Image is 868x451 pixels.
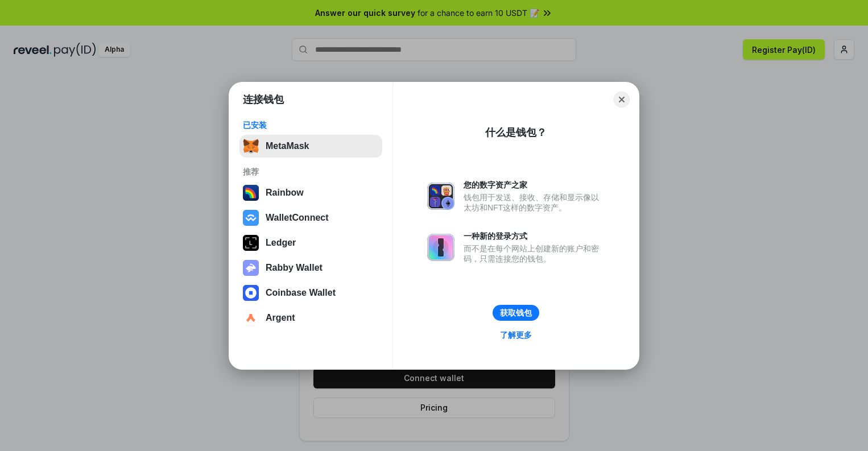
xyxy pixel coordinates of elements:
div: 而不是在每个网站上创建新的账户和密码，只需连接您的钱包。 [464,243,605,264]
div: 推荐 [243,167,379,177]
div: Rabby Wallet [266,263,323,273]
img: svg+xml,%3Csvg%20width%3D%2228%22%20height%3D%2228%22%20viewBox%3D%220%200%2028%2028%22%20fill%3D... [243,210,259,226]
img: svg+xml,%3Csvg%20xmlns%3D%22http%3A%2F%2Fwww.w3.org%2F2000%2Fsvg%22%20fill%3D%22none%22%20viewBox... [243,260,259,276]
h1: 连接钱包 [243,93,284,106]
div: 已安装 [243,120,379,130]
img: svg+xml,%3Csvg%20width%3D%2228%22%20height%3D%2228%22%20viewBox%3D%220%200%2028%2028%22%20fill%3D... [243,285,259,301]
div: 什么是钱包？ [485,126,547,139]
div: 钱包用于发送、接收、存储和显示像以太坊和NFT这样的数字资产。 [464,192,605,213]
button: 获取钱包 [493,305,539,321]
button: Argent [239,307,382,329]
img: svg+xml,%3Csvg%20width%3D%22120%22%20height%3D%22120%22%20viewBox%3D%220%200%20120%20120%22%20fil... [243,185,259,201]
div: 您的数字资产之家 [464,180,605,190]
button: Coinbase Wallet [239,282,382,304]
img: svg+xml,%3Csvg%20fill%3D%22none%22%20height%3D%2233%22%20viewBox%3D%220%200%2035%2033%22%20width%... [243,138,259,154]
div: 获取钱包 [500,308,532,318]
div: Coinbase Wallet [266,288,336,298]
div: WalletConnect [266,213,329,223]
div: Argent [266,313,295,323]
button: MetaMask [239,135,382,158]
button: Rabby Wallet [239,256,382,279]
img: svg+xml,%3Csvg%20width%3D%2228%22%20height%3D%2228%22%20viewBox%3D%220%200%2028%2028%22%20fill%3D... [243,310,259,326]
img: svg+xml,%3Csvg%20xmlns%3D%22http%3A%2F%2Fwww.w3.org%2F2000%2Fsvg%22%20width%3D%2228%22%20height%3... [243,235,259,251]
img: svg+xml,%3Csvg%20xmlns%3D%22http%3A%2F%2Fwww.w3.org%2F2000%2Fsvg%22%20fill%3D%22none%22%20viewBox... [427,234,454,261]
button: Close [614,92,630,107]
a: 了解更多 [493,328,539,342]
div: Ledger [266,238,296,248]
div: MetaMask [266,141,309,151]
img: svg+xml,%3Csvg%20xmlns%3D%22http%3A%2F%2Fwww.w3.org%2F2000%2Fsvg%22%20fill%3D%22none%22%20viewBox... [427,183,454,210]
button: Rainbow [239,181,382,204]
div: Rainbow [266,188,304,198]
button: Ledger [239,231,382,254]
button: WalletConnect [239,206,382,229]
div: 一种新的登录方式 [464,231,605,241]
div: 了解更多 [500,330,532,340]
